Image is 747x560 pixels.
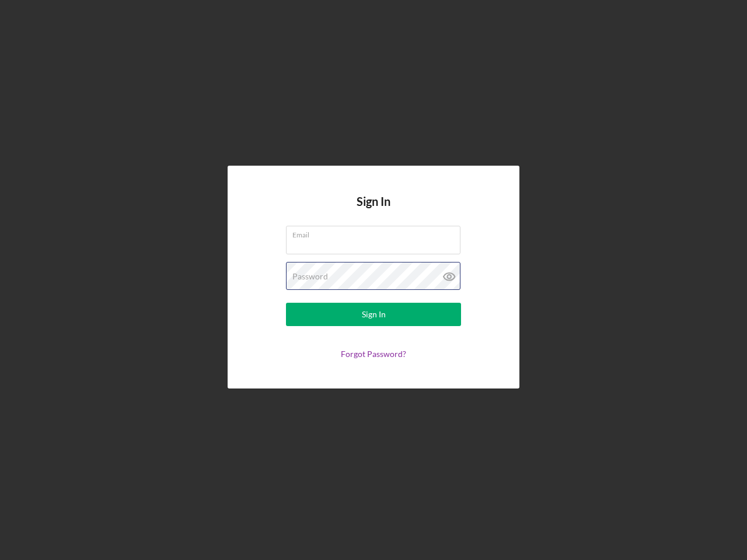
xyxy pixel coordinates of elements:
[362,303,386,326] div: Sign In
[286,303,461,326] button: Sign In
[341,349,406,359] a: Forgot Password?
[292,226,460,239] label: Email
[357,195,390,226] h4: Sign In
[292,272,328,281] label: Password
